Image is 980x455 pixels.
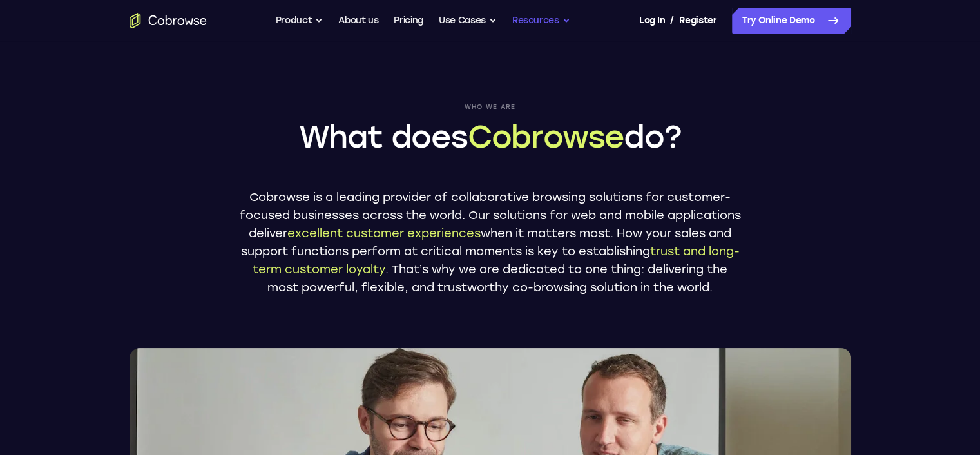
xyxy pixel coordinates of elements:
h1: What does do? [239,116,742,157]
a: About us [338,8,378,34]
p: Cobrowse is a leading provider of collaborative browsing solutions for customer-focused businesse... [239,188,742,296]
button: Resources [512,8,570,34]
span: / [670,13,674,28]
button: Product [276,8,323,34]
a: Log In [639,8,665,34]
a: Go to the home page [130,13,207,28]
span: Who we are [239,103,742,111]
a: Register [679,8,716,34]
a: Try Online Demo [732,8,851,34]
button: Use Cases [439,8,497,34]
span: excellent customer experiences [287,226,481,240]
span: Cobrowse [468,118,624,155]
a: Pricing [394,8,423,34]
